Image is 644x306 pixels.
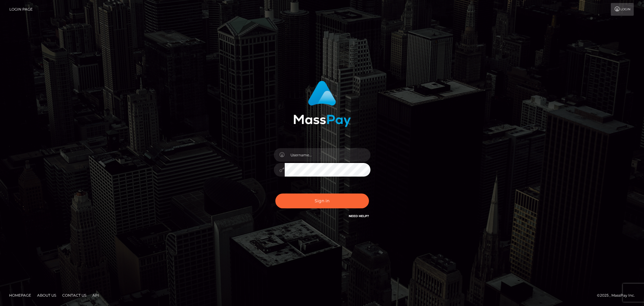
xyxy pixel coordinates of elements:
a: Homepage [7,291,34,300]
div: © 2025 , MassPay Inc. [597,292,639,299]
a: Contact Us [60,291,89,300]
input: Username... [285,148,370,162]
a: Login Page [9,3,33,16]
a: Login [611,3,634,16]
img: MassPay Login [293,81,351,127]
a: API [90,291,101,300]
a: About Us [35,291,59,300]
button: Sign in [275,194,369,208]
a: Need Help? [349,214,369,218]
